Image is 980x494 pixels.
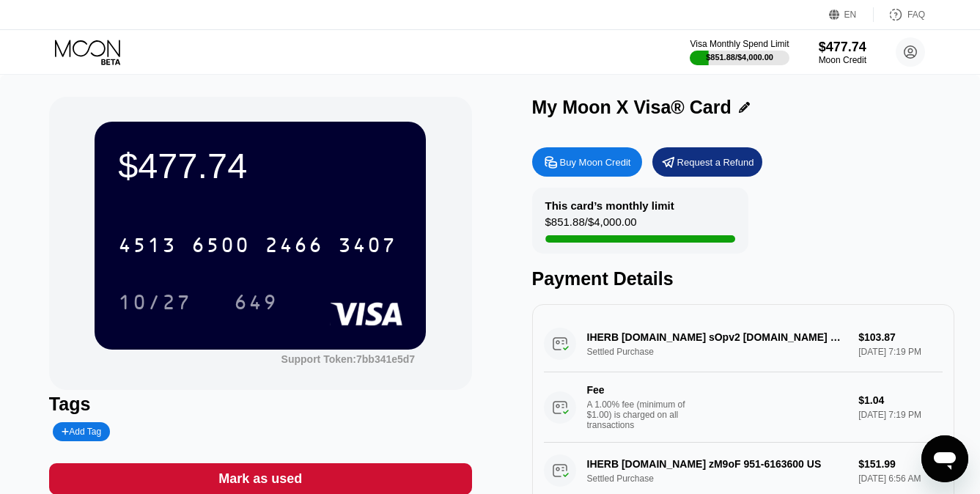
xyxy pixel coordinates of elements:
div: $477.74Moon Credit [819,40,866,65]
iframe: Кнопка запуска окна обмена сообщениями [921,435,968,482]
div: 649 [234,292,278,316]
div: Visa Monthly Spend Limit [690,39,789,49]
div: 10/27 [107,284,202,320]
div: 649 [223,284,289,320]
div: 3407 [338,235,397,259]
div: $1.04 [858,394,943,406]
div: $477.74 [118,145,402,186]
div: Buy Moon Credit [560,156,631,169]
div: EN [829,7,874,22]
div: $477.74 [819,40,866,55]
div: My Moon X Visa® Card [532,97,732,118]
div: 6500 [191,235,250,259]
div: FAQ [907,10,925,20]
div: Payment Details [532,268,955,290]
div: EN [844,10,857,20]
div: Add Tag [53,422,110,441]
div: 10/27 [118,292,191,316]
div: FAQ [874,7,925,22]
div: Buy Moon Credit [532,147,642,177]
div: Mark as used [218,471,302,487]
div: Support Token: 7bb341e5d7 [281,353,416,365]
div: [DATE] 7:19 PM [858,410,943,420]
div: 4513 [118,235,177,259]
div: 2466 [265,235,323,259]
div: Request a Refund [677,156,754,169]
div: A 1.00% fee (minimum of $1.00) is charged on all transactions [587,399,697,430]
div: 4513650024663407 [109,226,405,263]
div: This card’s monthly limit [545,199,674,212]
div: FeeA 1.00% fee (minimum of $1.00) is charged on all transactions$1.04[DATE] 7:19 PM [544,372,943,443]
div: Visa Monthly Spend Limit$851.88/$4,000.00 [690,39,789,65]
div: Fee [587,384,690,396]
div: Moon Credit [819,55,866,65]
div: Tags [49,394,472,415]
div: Support Token:7bb341e5d7 [281,353,416,365]
div: $851.88 / $4,000.00 [545,215,637,235]
div: Add Tag [62,427,101,437]
div: $851.88 / $4,000.00 [706,53,773,62]
div: Request a Refund [652,147,762,177]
